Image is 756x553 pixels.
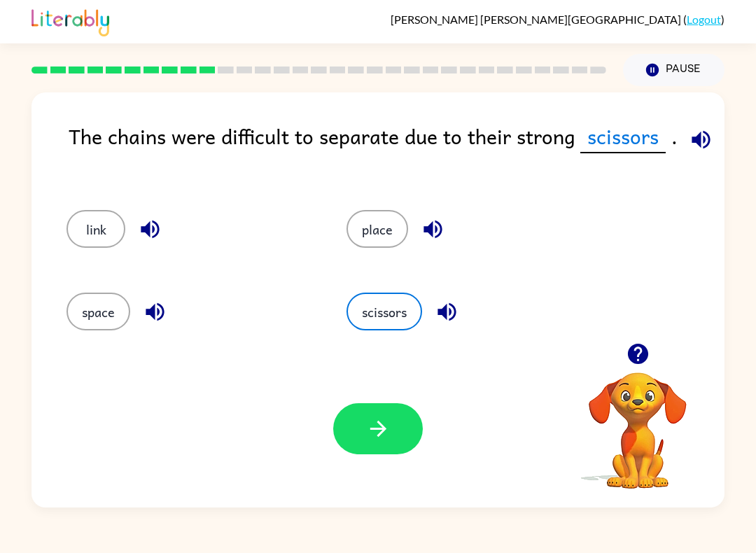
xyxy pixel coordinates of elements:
[623,54,724,86] button: Pause
[346,210,408,248] button: place
[580,120,666,153] span: scissors
[568,351,708,491] video: Your browser must support playing .mp4 files to use Literably. Please try using another browser.
[391,13,683,26] span: [PERSON_NAME] [PERSON_NAME][GEOGRAPHIC_DATA]
[687,13,721,26] a: Logout
[69,120,724,182] div: The chains were difficult to separate due to their strong .
[391,13,724,26] div: ( )
[31,6,109,36] img: Literably
[66,293,130,330] button: space
[66,210,125,248] button: link
[346,293,422,330] button: scissors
